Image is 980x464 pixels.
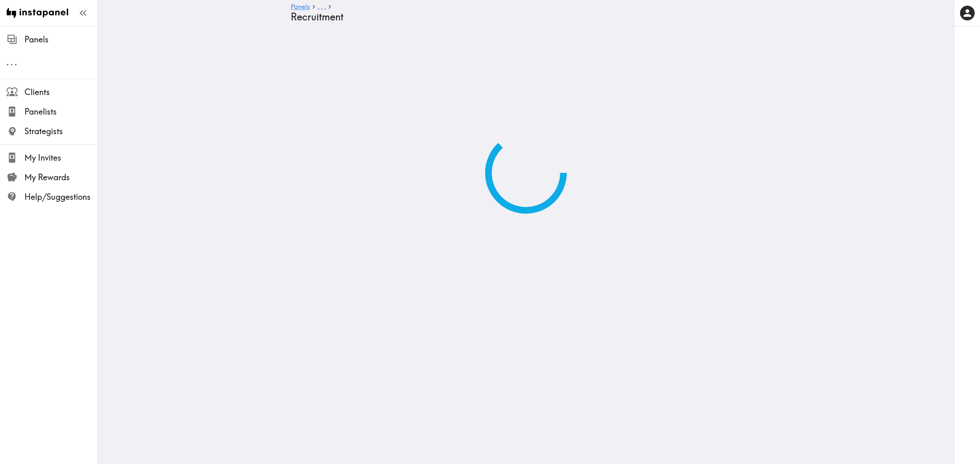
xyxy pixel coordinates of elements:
[291,11,755,23] h4: Recruitment
[24,34,98,45] span: Panels
[24,191,98,203] span: Help/Suggestions
[24,126,98,137] span: Strategists
[291,3,310,11] a: Panels
[324,2,326,11] span: .
[24,152,98,164] span: My Invites
[318,3,326,11] a: ...
[321,2,323,11] span: .
[7,57,9,67] span: .
[318,2,319,11] span: .
[11,57,13,67] span: .
[24,172,98,183] span: My Rewards
[15,57,17,67] span: .
[24,106,98,117] span: Panelists
[24,86,98,98] span: Clients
